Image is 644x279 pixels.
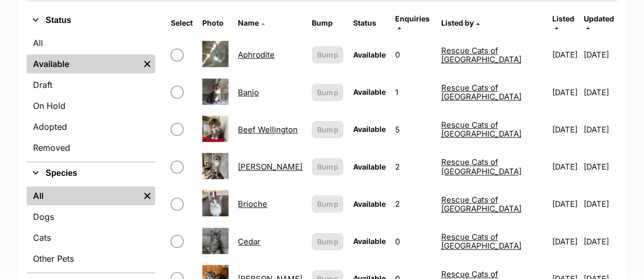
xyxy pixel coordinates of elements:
span: Available [353,50,385,59]
button: Species [27,166,155,180]
div: Species [27,184,155,272]
button: Bump [312,195,343,213]
a: Removed [27,138,155,157]
span: Available [353,87,385,96]
span: Bump [317,161,338,172]
a: Cedar [238,237,260,247]
td: 2 [390,186,435,222]
span: Listed [552,14,574,23]
span: Bump [317,236,338,247]
span: Available [353,125,385,133]
button: Status [27,14,155,27]
button: Bump [312,121,343,138]
span: Bump [317,124,338,135]
a: Adopted [27,117,155,136]
td: [DATE] [548,224,583,260]
td: 5 [390,111,435,148]
a: Other Pets [27,249,155,268]
a: Beef Wellington [238,125,298,135]
td: 0 [390,224,435,260]
a: Listed [552,14,574,31]
span: Bump [317,87,338,98]
span: Bump [317,49,338,60]
th: Photo [198,10,233,36]
th: Select [167,10,197,36]
a: Rescue Cats of [GEOGRAPHIC_DATA] [441,232,521,251]
a: Rescue Cats of [GEOGRAPHIC_DATA] [441,46,521,64]
a: Dogs [27,207,155,226]
span: Listed by [441,18,473,27]
a: Updated [584,14,614,31]
a: Rescue Cats of [GEOGRAPHIC_DATA] [441,83,521,102]
span: Bump [317,198,338,209]
td: 2 [390,149,435,185]
a: Rescue Cats of [GEOGRAPHIC_DATA] [441,157,521,176]
a: Name [238,18,265,27]
a: Aphrodite [238,50,275,60]
button: Bump [312,84,343,101]
span: Updated [584,14,614,23]
a: Rescue Cats of [GEOGRAPHIC_DATA] [441,120,521,139]
td: [DATE] [584,74,616,110]
a: Brioche [238,199,267,209]
td: 1 [390,74,435,110]
a: [PERSON_NAME] [238,162,302,172]
a: On Hold [27,96,155,115]
a: Enquiries [395,14,429,31]
span: Available [353,199,385,208]
a: Draft [27,75,155,94]
td: [DATE] [584,149,616,185]
button: Bump [312,233,343,250]
td: [DATE] [548,149,583,185]
a: Rescue Cats of [GEOGRAPHIC_DATA] [441,195,521,214]
a: Banjo [238,87,259,97]
td: [DATE] [548,111,583,148]
a: Listed by [441,18,479,27]
td: 0 [390,37,435,73]
a: All [27,186,139,205]
td: [DATE] [584,224,616,260]
span: translation missing: en.admin.listings.index.attributes.enquiries [395,14,429,23]
a: Available [27,54,139,73]
a: Cats [27,228,155,247]
div: Status [27,31,155,161]
td: [DATE] [548,74,583,110]
a: All [27,34,155,52]
th: Status [348,10,389,36]
a: Remove filter [139,54,155,73]
td: [DATE] [548,186,583,222]
span: Available [353,237,385,245]
a: Remove filter [139,186,155,205]
th: Bump [308,10,347,36]
td: [DATE] [584,186,616,222]
td: [DATE] [548,37,583,73]
button: Bump [312,46,343,63]
span: Name [238,18,259,27]
td: [DATE] [584,111,616,148]
span: Available [353,162,385,171]
button: Bump [312,158,343,175]
td: [DATE] [584,37,616,73]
